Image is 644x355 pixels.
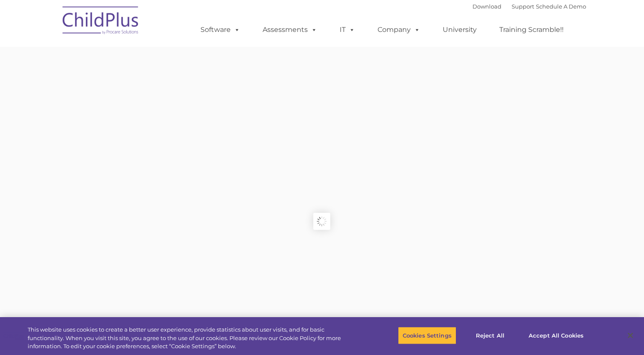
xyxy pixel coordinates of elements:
a: Company [369,21,429,38]
div: This website uses cookies to create a better user experience, provide statistics about user visit... [28,326,354,351]
a: Download [472,3,501,10]
a: Assessments [254,21,326,38]
img: ChildPlus by Procare Solutions [58,0,143,43]
button: Close [621,326,640,345]
button: Reject All [464,326,517,344]
a: IT [331,21,364,38]
button: Cookies Settings [398,326,456,344]
a: Support [512,3,534,10]
a: Schedule A Demo [536,3,586,10]
a: Training Scramble!! [491,21,572,38]
button: Accept All Cookies [524,326,588,344]
font: | [472,3,586,10]
a: University [434,21,485,38]
a: Software [192,21,249,38]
